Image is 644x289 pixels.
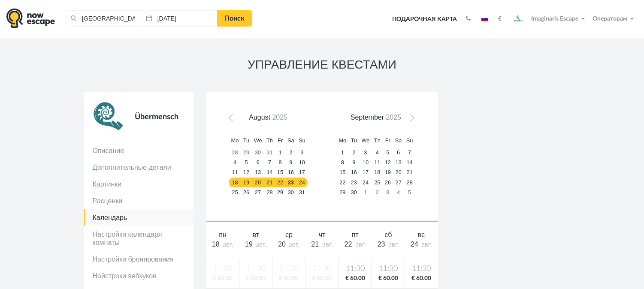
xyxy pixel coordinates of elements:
[264,187,275,197] a: 28
[374,274,403,283] span: € 60.00
[359,178,372,187] a: 24
[407,264,436,274] span: 11:30
[285,148,296,158] a: 2
[372,168,383,178] a: 18
[229,148,241,158] a: 28
[393,178,404,187] a: 27
[217,10,252,27] a: Поиск
[264,148,275,158] a: 31
[275,187,285,197] a: 29
[348,168,359,178] a: 16
[299,137,305,144] span: Sunday
[386,114,401,121] span: 2025
[404,168,415,178] a: 21
[296,158,308,168] a: 10
[372,148,383,158] a: 4
[404,158,415,168] a: 14
[508,10,589,27] button: Imaginaris Escape
[411,241,418,248] span: 24
[219,231,227,238] span: пн
[359,187,372,197] a: 1
[372,187,383,197] a: 2
[359,158,372,168] a: 10
[393,168,404,178] a: 20
[245,241,253,248] span: 19
[590,15,638,23] button: Операторам
[336,168,348,178] a: 15
[383,168,393,178] a: 19
[84,251,194,268] a: Настройки бронирования
[289,241,299,248] span: авг.
[264,178,275,187] a: 21
[256,241,266,248] span: авг.
[84,209,194,226] a: Календарь
[251,168,264,178] a: 13
[264,158,275,168] a: 7
[383,158,393,168] a: 12
[229,168,241,178] a: 11
[252,231,259,238] span: вт
[407,116,414,123] span: Next
[404,187,415,197] a: 5
[241,187,252,197] a: 26
[355,241,366,248] span: авг.
[223,241,233,248] span: авг.
[348,178,359,187] a: 23
[348,148,359,158] a: 2
[251,148,264,158] a: 30
[241,148,252,158] a: 29
[84,176,194,193] a: Картинки
[254,137,262,144] span: Wednesday
[336,187,348,197] a: 29
[275,158,285,168] a: 8
[531,14,578,22] span: Imaginaris Escape
[345,241,352,248] span: 22
[84,226,194,251] a: Настройки календаря комнаты
[393,148,404,158] a: 6
[407,274,436,283] span: € 60.00
[359,168,372,178] a: 17
[230,116,237,123] span: Prev
[378,241,385,248] span: 23
[404,114,417,126] a: Next
[229,187,241,197] a: 25
[395,137,402,144] span: Saturday
[84,193,194,209] a: Расценки
[296,148,308,158] a: 3
[285,187,296,197] a: 30
[393,187,404,197] a: 4
[285,158,296,168] a: 9
[272,114,287,121] span: 2025
[278,241,286,248] span: 20
[494,15,506,23] button: €
[84,58,560,72] h3: УПРАВЛЕНИЕ КВЕСТАМИ
[84,142,194,159] a: Описание
[481,17,488,21] img: ru.jpg
[372,178,383,187] a: 25
[84,159,194,176] a: Дополнительные детали
[374,264,403,274] span: 11:30
[6,8,55,28] img: logo
[243,137,249,144] span: Tuesday
[285,231,293,238] span: ср
[348,187,359,197] a: 30
[275,168,285,178] a: 15
[406,137,413,144] span: Sunday
[285,168,296,178] a: 16
[249,114,270,121] span: August
[351,137,357,144] span: Tuesday
[352,231,359,238] span: пт
[351,114,384,121] span: September
[251,187,264,197] a: 27
[231,137,239,144] span: Monday
[336,148,348,158] a: 1
[241,158,252,168] a: 5
[388,241,399,248] span: авг.
[336,178,348,187] a: 22
[336,158,348,168] a: 8
[383,187,393,197] a: 3
[389,10,460,29] a: Подарочная карта
[418,231,425,238] span: вс
[404,178,415,187] a: 28
[339,137,346,144] span: Monday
